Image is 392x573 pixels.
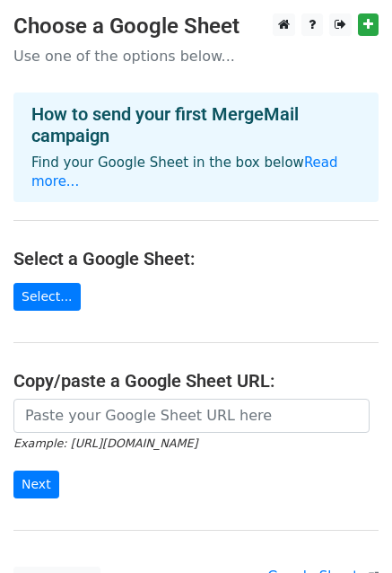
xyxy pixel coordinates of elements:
[31,154,361,191] p: Find your Google Sheet in the box below
[31,103,361,146] h4: How to send your first MergeMail campaign
[13,436,197,450] small: Example: [URL][DOMAIN_NAME]
[13,471,59,498] input: Next
[13,47,379,66] p: Use one of the options below...
[13,283,81,311] a: Select...
[13,13,379,40] h3: Choose a Google Sheet
[31,154,338,190] a: Read more...
[13,248,379,269] h4: Select a Google Sheet:
[13,399,370,433] input: Paste your Google Sheet URL here
[13,370,379,392] h4: Copy/paste a Google Sheet URL:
